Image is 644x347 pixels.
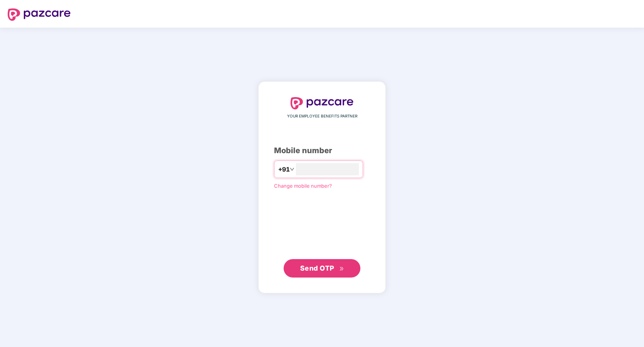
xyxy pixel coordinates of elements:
[278,165,290,174] span: +91
[274,145,370,157] div: Mobile number
[291,97,353,109] img: logo
[300,264,334,272] span: Send OTP
[284,259,360,278] button: Send OTPdouble-right
[274,183,332,189] a: Change mobile number?
[290,167,294,172] span: down
[8,8,71,21] img: logo
[339,266,344,271] span: double-right
[287,113,357,119] span: YOUR EMPLOYEE BENEFITS PARTNER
